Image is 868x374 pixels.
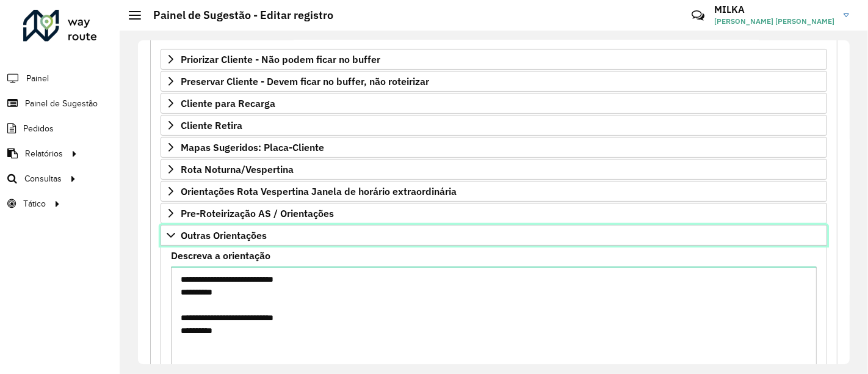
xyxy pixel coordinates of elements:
span: Mapas Sugeridos: Placa-Cliente [181,142,324,152]
h3: MILKA [714,4,834,15]
span: Pre-Roteirização AS / Orientações [181,208,334,218]
a: Cliente para Recarga [161,93,827,114]
span: Outras Orientações [181,230,267,240]
span: Painel [26,72,49,85]
span: Cliente Retira [181,120,242,130]
span: [PERSON_NAME] [PERSON_NAME] [714,16,834,27]
label: Descreva a orientação [171,248,270,263]
span: Consultas [24,172,62,185]
a: Outras Orientações [161,225,827,246]
span: Preservar Cliente - Devem ficar no buffer, não roteirizar [181,76,429,86]
span: Rota Noturna/Vespertina [181,164,294,174]
a: Pre-Roteirização AS / Orientações [161,203,827,224]
a: Rota Noturna/Vespertina [161,159,827,180]
span: Painel de Sugestão [25,97,98,110]
span: Priorizar Cliente - Não podem ficar no buffer [181,54,380,64]
h2: Painel de Sugestão - Editar registro [141,9,333,22]
span: Cliente para Recarga [181,98,275,108]
a: Contato Rápido [685,2,711,29]
span: Orientações Rota Vespertina Janela de horário extraordinária [181,186,457,196]
a: Orientações Rota Vespertina Janela de horário extraordinária [161,181,827,202]
a: Mapas Sugeridos: Placa-Cliente [161,137,827,158]
span: Relatórios [25,147,63,160]
a: Cliente Retira [161,115,827,136]
span: Pedidos [23,122,54,135]
span: Tático [23,197,46,210]
a: Preservar Cliente - Devem ficar no buffer, não roteirizar [161,71,827,92]
a: Priorizar Cliente - Não podem ficar no buffer [161,49,827,70]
